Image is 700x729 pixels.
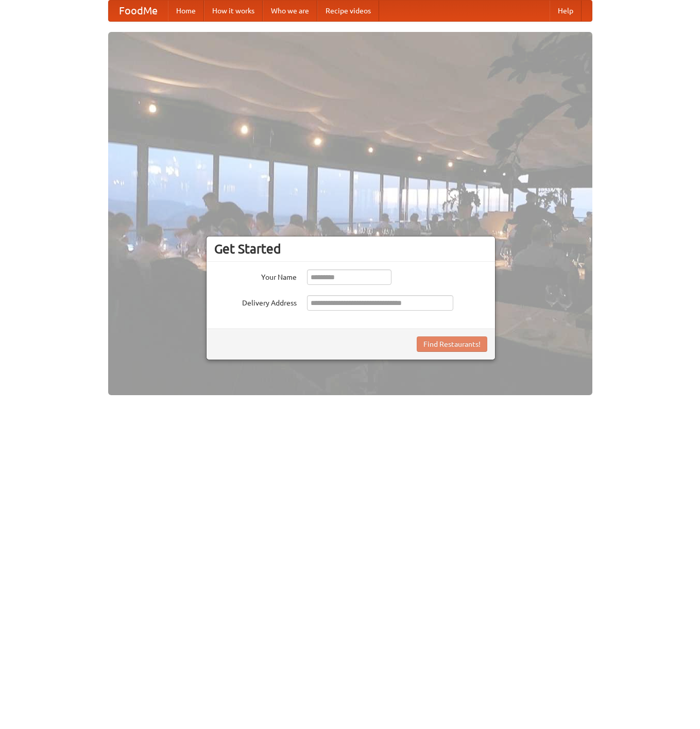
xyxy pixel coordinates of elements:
[109,1,168,21] a: FoodMe
[317,1,379,21] a: Recipe videos
[550,1,582,21] a: Help
[214,295,297,308] label: Delivery Address
[214,241,487,257] h3: Get Started
[417,336,487,352] button: Find Restaurants!
[214,269,297,282] label: Your Name
[263,1,317,21] a: Who we are
[204,1,263,21] a: How it works
[168,1,204,21] a: Home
